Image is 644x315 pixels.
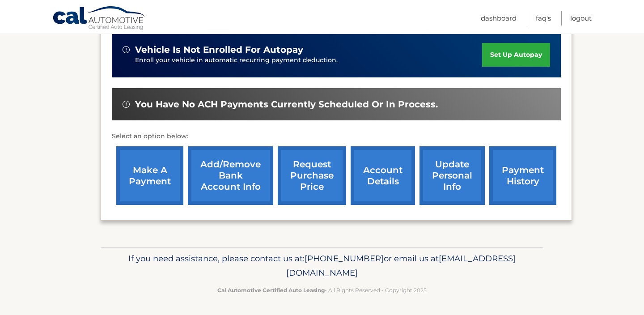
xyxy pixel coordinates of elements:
img: alert-white.svg [123,46,130,53]
a: make a payment [116,146,183,205]
span: You have no ACH payments currently scheduled or in process. [135,99,438,110]
p: Select an option below: [112,131,561,142]
p: If you need assistance, please contact us at: or email us at [106,251,538,280]
a: request purchase price [278,146,346,205]
span: [PHONE_NUMBER] [305,253,384,264]
span: [EMAIL_ADDRESS][DOMAIN_NAME] [286,253,516,278]
p: Enroll your vehicle in automatic recurring payment deduction. [135,55,482,65]
a: update personal info [419,146,485,205]
a: Cal Automotive [52,6,146,32]
a: Logout [570,11,592,26]
a: payment history [489,146,556,205]
a: set up autopay [482,43,550,67]
a: account details [351,146,415,205]
a: Add/Remove bank account info [188,146,273,205]
strong: Cal Automotive Certified Auto Leasing [217,287,325,294]
a: FAQ's [536,11,551,26]
p: - All Rights Reserved - Copyright 2025 [106,285,538,295]
img: alert-white.svg [123,101,130,108]
a: Dashboard [481,11,517,26]
span: vehicle is not enrolled for autopay [135,44,303,55]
